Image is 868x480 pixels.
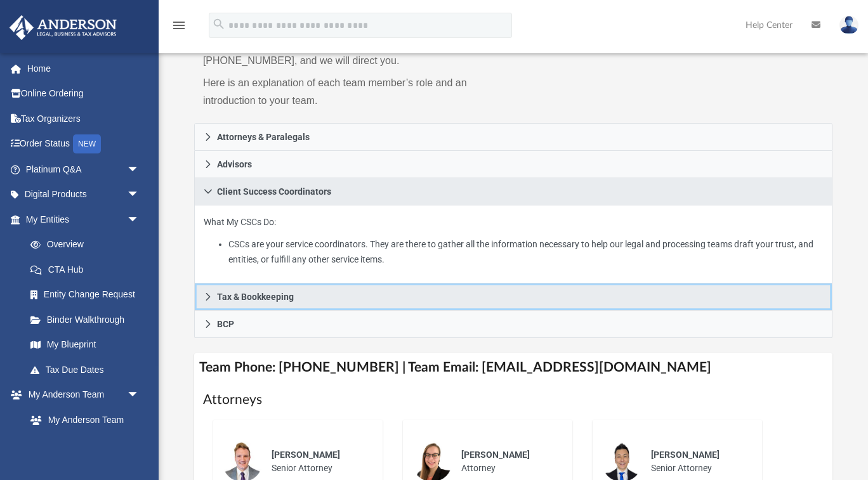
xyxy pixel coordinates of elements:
a: My Blueprint [18,332,152,358]
a: Order StatusNEW [9,131,159,157]
span: arrow_drop_down [127,207,152,233]
span: Advisors [217,160,252,169]
a: Platinum Q&Aarrow_drop_down [9,157,159,182]
i: search [212,17,226,31]
span: [PERSON_NAME] [651,450,720,460]
h1: Attorneys [203,391,824,409]
p: Here is an explanation of each team member’s role and an introduction to your team. [203,74,504,110]
img: Anderson Advisors Platinum Portal [6,15,121,40]
a: BCP [194,311,832,338]
img: User Pic [839,16,858,34]
a: Binder Walkthrough [18,307,159,332]
span: Attorneys & Paralegals [217,133,310,141]
a: Tax & Bookkeeping [194,283,832,311]
a: CTA Hub [18,257,159,282]
span: [PERSON_NAME] [272,450,340,460]
a: Advisors [194,151,832,178]
span: BCP [217,320,234,328]
a: Home [9,56,159,81]
a: My Anderson Team [18,407,146,432]
a: Digital Productsarrow_drop_down [9,182,159,207]
span: Tax & Bookkeeping [217,292,294,301]
span: arrow_drop_down [127,382,152,408]
a: Anderson System [18,432,152,458]
a: menu [171,24,187,33]
a: My Anderson Teamarrow_drop_down [9,382,152,408]
a: Attorneys & Paralegals [194,123,832,151]
span: [PERSON_NAME] [461,450,530,460]
a: My Entitiesarrow_drop_down [9,207,159,232]
p: What My CSCs Do: [204,214,823,268]
a: Client Success Coordinators [194,178,832,205]
span: arrow_drop_down [127,182,152,208]
h4: Team Phone: [PHONE_NUMBER] | Team Email: [EMAIL_ADDRESS][DOMAIN_NAME] [194,353,832,382]
span: Client Success Coordinators [217,187,331,196]
a: Entity Change Request [18,282,159,308]
div: Client Success Coordinators [194,205,832,284]
li: CSCs are your service coordinators. They are there to gather all the information necessary to hel... [228,237,823,268]
a: Online Ordering [9,81,159,107]
a: Overview [18,232,159,257]
div: NEW [73,134,101,153]
span: arrow_drop_down [127,157,152,183]
a: Tax Organizers [9,106,159,131]
i: menu [171,18,187,33]
a: Tax Due Dates [18,357,159,382]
